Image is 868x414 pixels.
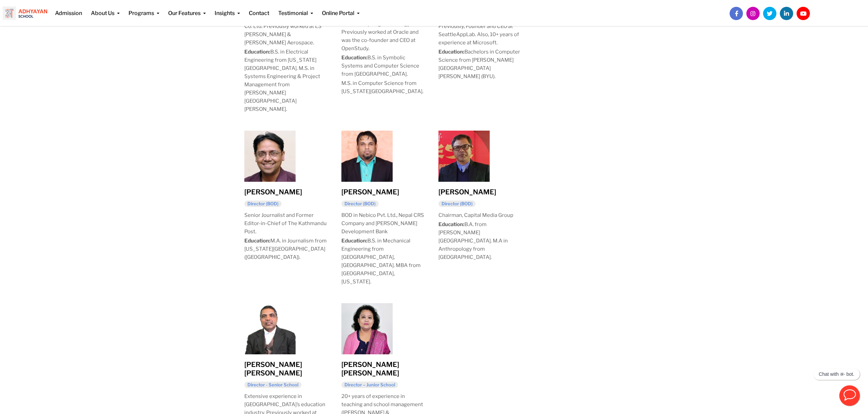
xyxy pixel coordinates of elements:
[244,382,301,388] h6: Director - Senior School
[341,20,425,53] p: CEO of Leapfrog Technology. Previously worked at Oracle and was the co-founder and CEO at OpenStudy.
[341,54,425,78] p: B.S. in Symbolic Systems and Computer Science from [GEOGRAPHIC_DATA].
[819,371,854,377] p: Chat with अ- bot.
[244,14,328,47] p: Director at City Express Finance Co. Ltd. Previously worked at L3 [PERSON_NAME] & [PERSON_NAME] A...
[438,221,464,227] strong: Education:
[438,48,522,80] p: Bachelors in Computer Science from [PERSON_NAME][GEOGRAPHIC_DATA][PERSON_NAME] (BYU).
[244,360,302,377] a: [PERSON_NAME] [PERSON_NAME]
[244,48,328,113] p: B.S. in Electrical Engineering from [US_STATE][GEOGRAPHIC_DATA]. M.S. in Systems Engineering & Pr...
[341,360,399,377] a: [PERSON_NAME] [PERSON_NAME]
[438,201,476,207] h6: Director (BOD)
[244,152,296,159] a: Akhilesh Upadhyay
[438,152,490,159] a: Prakash Babu Paudel
[244,211,328,236] p: Senior Journalist and Former Editor-in-Chief of The Kathmandu Post.
[341,201,379,207] h6: Director (BOD)
[341,188,399,196] a: [PERSON_NAME]
[341,325,393,331] a: Rose Malla Upadhyay
[244,201,282,207] h6: Director (BOD)
[341,382,398,388] h6: Director – Junior School
[438,188,496,196] a: [PERSON_NAME]
[341,211,425,236] p: BOD in Nebico Pvt. Ltd., Nepal CRS Company and [PERSON_NAME] Development Bank
[244,238,270,244] strong: Education:
[438,14,522,47] p: President at Leapfrog Technology. Previously, Founder and CEO at SeattleAppLab. Also, 10+ years o...
[244,325,296,331] a: Sharan Kumar Aryal
[341,237,425,286] p: B.S. in Mechanical Engineering from [GEOGRAPHIC_DATA], [GEOGRAPHIC_DATA]. MBA from [GEOGRAPHIC_DA...
[438,220,522,261] p: B.A. from [PERSON_NAME][GEOGRAPHIC_DATA]. M.A in Anthropology from [GEOGRAPHIC_DATA].
[244,188,302,196] a: [PERSON_NAME]
[438,211,522,219] p: Chairman, Capital Media Group
[244,49,270,55] strong: Education:
[341,55,367,61] strong: Education:
[341,152,393,159] a: Rajesh Rauniyar
[438,49,464,55] strong: Education:
[244,237,328,261] p: M.A. in Journalism from [US_STATE][GEOGRAPHIC_DATA] ([GEOGRAPHIC_DATA]).
[341,238,367,244] strong: Education:
[341,79,425,95] p: M.S. in Computer Science from [US_STATE][GEOGRAPHIC_DATA].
